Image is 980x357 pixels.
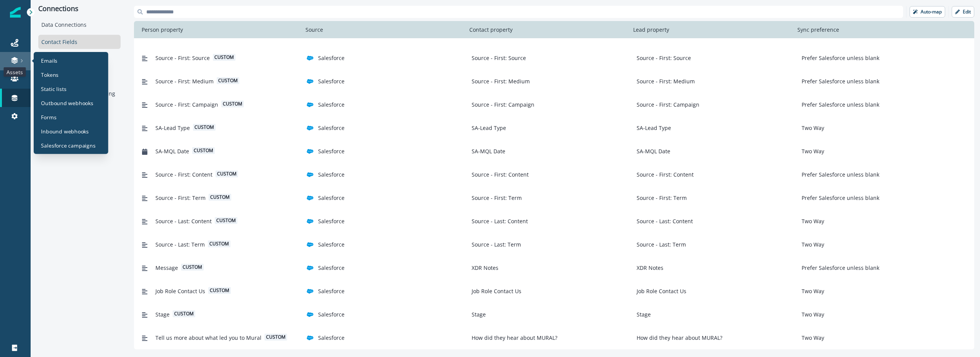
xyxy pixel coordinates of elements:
[469,287,521,295] p: Job Role Contact Us
[318,264,345,272] p: Salesforce
[307,241,314,248] img: salesforce
[469,310,486,318] p: Stage
[307,55,314,62] img: salesforce
[41,113,56,121] p: Forms
[318,77,345,85] p: Salesforce
[634,264,663,272] p: XDR Notes
[307,171,314,178] img: salesforce
[634,54,691,62] p: Source - First: Source
[799,194,879,202] p: Prefer Salesforce unless blank
[155,170,212,178] span: Source - First: Content
[37,83,105,94] a: Static lists
[213,54,235,61] span: custom
[634,287,686,295] p: Job Role Contact Us
[634,77,695,85] p: Source - First: Medium
[307,101,314,108] img: salesforce
[634,170,694,178] p: Source - First: Content
[155,147,189,155] span: SA-MQL Date
[307,311,314,318] img: salesforce
[37,97,105,109] a: Outbound webhooks
[155,264,178,272] span: Message
[155,310,170,318] span: Stage
[318,217,345,225] p: Salesforce
[38,18,121,32] div: Data Connections
[181,264,204,271] span: custom
[41,57,57,64] p: Emails
[634,194,687,202] p: Source - First: Term
[217,77,239,84] span: custom
[799,264,879,272] p: Prefer Salesforce unless blank
[215,217,237,224] span: custom
[155,194,206,202] span: Source - First: Term
[307,288,314,295] img: salesforce
[634,240,686,248] p: Source - Last: Term
[799,334,824,342] p: Two Way
[466,26,516,34] p: Contact property
[952,6,974,18] button: Edit
[469,194,522,202] p: Source - First: Term
[41,85,66,92] p: Static lists
[910,6,945,18] button: Auto-map
[221,101,244,107] span: custom
[921,9,942,15] p: Auto-map
[208,287,231,294] span: custom
[37,140,105,151] a: Salesforce campaigns
[139,26,186,34] p: Person property
[799,310,824,318] p: Two Way
[634,217,693,225] p: Source - Last: Content
[799,124,824,132] p: Two Way
[192,147,215,154] span: custom
[799,54,879,62] p: Prefer Salesforce unless blank
[216,170,238,177] span: custom
[307,125,314,131] img: salesforce
[155,101,218,109] span: Source - First: Campaign
[799,217,824,225] p: Two Way
[155,54,210,62] span: Source - First: Source
[469,264,498,272] p: XDR Notes
[318,124,345,132] p: Salesforce
[318,240,345,248] p: Salesforce
[469,334,557,342] p: How did they hear about MURAL?
[37,55,105,66] a: Emails
[634,334,722,342] p: How did they hear about MURAL?
[307,265,314,271] img: salesforce
[469,54,526,62] p: Source - First: Source
[799,287,824,295] p: Two Way
[302,26,326,34] p: Source
[10,7,21,18] img: Inflection
[173,310,195,317] span: custom
[634,124,671,132] p: SA-Lead Type
[307,218,314,225] img: salesforce
[307,334,314,341] img: salesforce
[799,77,879,85] p: Prefer Salesforce unless blank
[155,287,205,295] span: Job Role Contact Us
[469,147,505,155] p: SA-MQL Date
[37,126,105,137] a: Inbound webhooks
[41,71,59,78] p: Tokens
[307,195,314,201] img: salesforce
[318,194,345,202] p: Salesforce
[799,170,879,178] p: Prefer Salesforce unless blank
[634,310,651,318] p: Stage
[634,101,699,109] p: Source - First: Campaign
[38,35,121,49] div: Contact Fields
[41,127,89,135] p: Inbound webhooks
[41,99,93,107] p: Outbound webhooks
[155,240,205,248] span: Source - Last: Term
[155,334,261,342] span: Tell us more about what led you to Mural
[469,124,506,132] p: SA-Lead Type
[193,124,216,131] span: custom
[469,101,534,109] p: Source - First: Campaign
[630,26,672,34] p: Lead property
[265,334,287,341] span: custom
[469,217,528,225] p: Source - Last: Content
[307,148,314,155] img: salesforce
[318,147,345,155] p: Salesforce
[155,77,214,85] span: Source - First: Medium
[318,170,345,178] p: Salesforce
[318,334,345,342] p: Salesforce
[38,5,121,13] p: Connections
[155,217,212,225] span: Source - Last: Content
[318,101,345,109] p: Salesforce
[634,147,670,155] p: SA-MQL Date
